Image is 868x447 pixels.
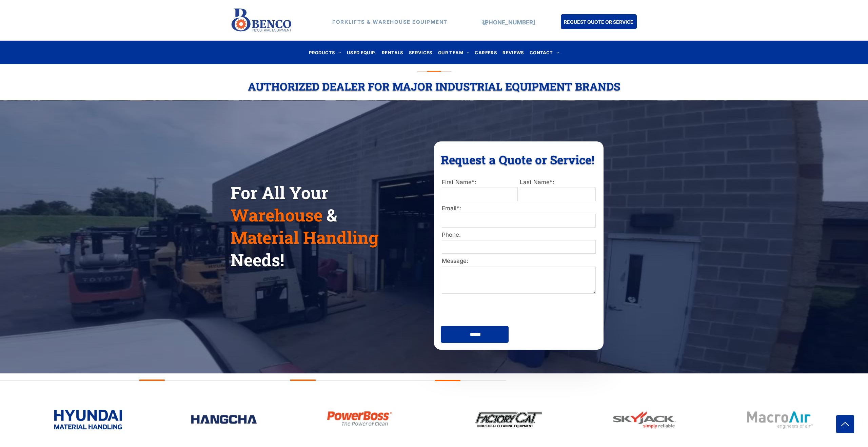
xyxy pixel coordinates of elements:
[442,204,596,213] label: Email*:
[442,298,535,322] iframe: reCAPTCHA
[527,48,562,57] a: CONTACT
[610,409,678,431] img: bencoindustrial
[325,409,393,428] img: bencoindustrial
[520,178,596,187] label: Last Name*:
[231,249,284,271] span: Needs!
[561,14,637,29] a: REQUEST QUOTE OR SERVICE
[379,48,406,57] a: RENTALS
[500,48,527,57] a: REVIEWS
[442,257,596,266] label: Message:
[332,19,448,25] strong: FORKLIFTS & WAREHOUSE EQUIPMENT
[231,181,329,204] span: For All Your
[564,16,633,28] span: REQUEST QUOTE OR SERVICE
[344,48,379,57] a: USED EQUIP.
[248,79,620,94] span: Authorized Dealer For Major Industrial Equipment Brands
[231,204,322,226] span: Warehouse
[472,48,500,57] a: CAREERS
[54,410,122,429] img: bencoindustrial
[442,231,596,239] label: Phone:
[483,19,535,26] a: [PHONE_NUMBER]
[231,226,378,249] span: Material Handling
[406,48,435,57] a: SERVICES
[435,48,472,57] a: OUR TEAM
[327,204,337,226] span: &
[306,48,344,57] a: PRODUCTS
[746,409,814,431] img: bencoindustrial
[442,178,518,187] label: First Name*:
[190,414,258,425] img: bencoindustrial
[475,410,542,429] img: bencoindustrial
[441,152,594,167] span: Request a Quote or Service!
